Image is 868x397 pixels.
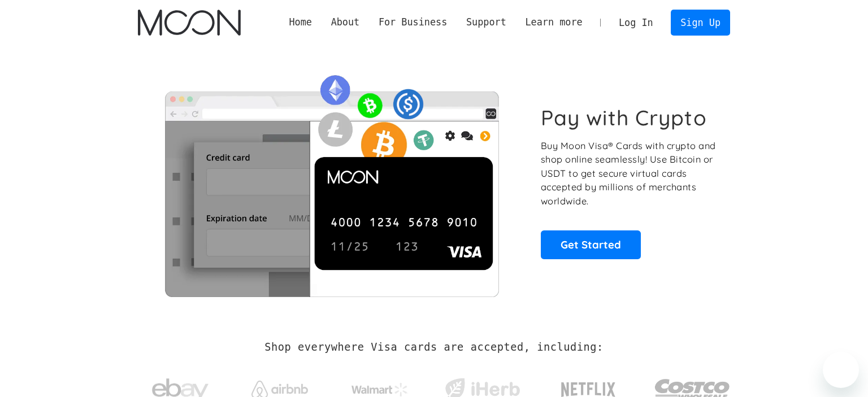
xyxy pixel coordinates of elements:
h2: Shop everywhere Visa cards are accepted, including: [264,341,603,354]
img: Moon Logo [138,10,240,36]
a: Log In [609,10,662,35]
div: Learn more [525,15,582,29]
img: Moon Cards let you spend your crypto anywhere Visa is accepted. [138,67,525,296]
div: For Business [369,15,457,29]
a: home [138,10,240,36]
div: Support [466,15,506,29]
img: Walmart [351,383,408,396]
h1: Pay with Crypto [541,105,707,130]
a: Sign Up [671,10,730,35]
div: Support [457,15,515,29]
div: About [331,15,360,29]
iframe: Button to launch messaging window [823,352,859,388]
div: Learn more [516,15,592,29]
div: About [322,15,369,29]
p: Buy Moon Visa® Cards with crypto and shop online seamlessly! Use Bitcoin or USDT to get secure vi... [541,139,718,208]
a: Home [280,15,322,29]
div: For Business [379,15,447,29]
a: Get Started [541,230,641,259]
